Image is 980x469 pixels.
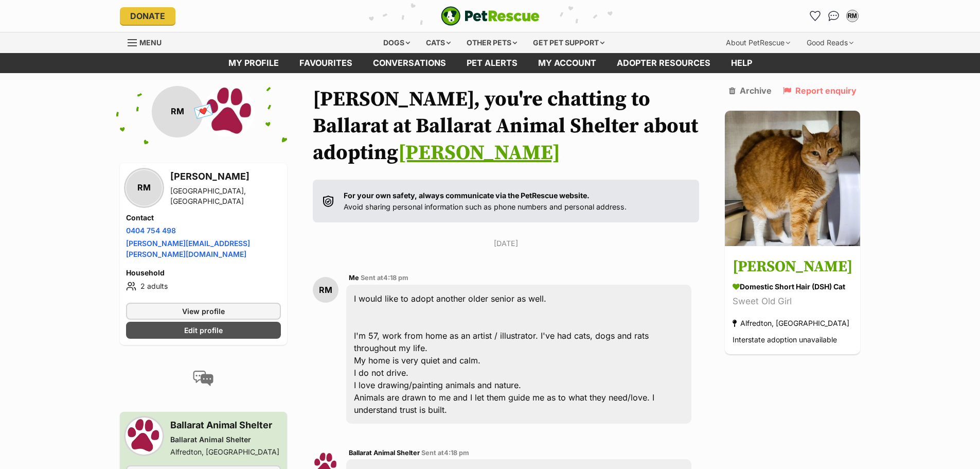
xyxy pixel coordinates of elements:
[128,32,169,51] a: Menu
[719,32,797,53] div: About PetRescue
[441,6,540,26] a: PetRescue
[444,449,469,457] span: 4:18 pm
[218,53,289,73] a: My profile
[725,111,860,246] img: Jenny
[733,294,852,308] div: Sweet Old Girl
[170,435,279,445] div: Ballarat Animal Shelter
[139,38,162,47] span: Menu
[733,335,837,344] span: Interstate adoption unavailable
[421,449,469,457] span: Sent at
[170,169,281,184] h3: [PERSON_NAME]
[528,53,607,73] a: My account
[126,170,162,206] div: RM
[346,285,691,424] div: I would like to adopt another older senior as well. I'm 57, work from home as an artist / illustr...
[826,8,842,24] a: Conversations
[313,238,699,249] p: [DATE]
[725,248,860,354] a: [PERSON_NAME] Domestic Short Hair (DSH) Cat Sweet Old Girl Alfredton, [GEOGRAPHIC_DATA] Interstat...
[349,274,359,282] span: Me
[799,32,861,53] div: Good Reads
[349,449,420,457] span: Ballarat Animal Shelter
[459,32,524,53] div: Other pets
[152,86,203,137] div: RM
[607,53,721,73] a: Adopter resources
[376,32,417,53] div: Dogs
[126,303,281,320] a: View profile
[344,190,627,212] p: Avoid sharing personal information such as phone numbers and personal address.
[313,277,338,303] div: RM
[126,226,176,235] a: 0404 754 498
[419,32,458,53] div: Cats
[126,418,162,454] img: Ballarat Animal Shelter profile pic
[203,86,255,137] img: Ballarat Animal Shelter profile pic
[844,8,861,24] button: My account
[383,274,408,282] span: 4:18 pm
[182,306,225,317] span: View profile
[126,280,281,292] li: 2 adults
[126,322,281,339] a: Edit profile
[361,274,408,282] span: Sent at
[441,6,540,26] img: logo-e224e6f780fb5917bec1dbf3a21bbac754714ae5b6737aabdf751b685950b380.svg
[729,86,772,95] a: Archive
[170,186,281,206] div: [GEOGRAPHIC_DATA], [GEOGRAPHIC_DATA]
[363,53,456,73] a: conversations
[126,268,281,278] h4: Household
[126,213,281,223] h4: Contact
[456,53,528,73] a: Pet alerts
[733,316,849,330] div: Alfredton, [GEOGRAPHIC_DATA]
[807,8,824,24] a: Favourites
[721,53,762,73] a: Help
[289,53,363,73] a: Favourites
[170,447,279,457] div: Alfredton, [GEOGRAPHIC_DATA]
[170,418,279,432] h3: Ballarat Animal Shelter
[828,11,839,21] img: chat-41dd97257d64d25036548639549fe6c8038ab92f7586957e7f3b1b290dea8141.svg
[184,325,223,336] span: Edit profile
[193,371,213,386] img: conversation-icon-4a6f8262b818ee0b60e3300018af0b2d0b884aa5de6e9bcb8d3d4eeb1a70a7c4.svg
[733,281,852,292] div: Domestic Short Hair (DSH) Cat
[344,191,590,200] strong: For your own safety, always communicate via the PetRescue website.
[783,86,857,95] a: Report enquiry
[807,8,861,24] ul: Account quick links
[398,140,560,166] a: [PERSON_NAME]
[526,32,612,53] div: Get pet support
[313,86,699,166] h1: [PERSON_NAME], you're chatting to Ballarat at Ballarat Animal Shelter about adopting
[192,100,215,123] span: 💌
[126,239,250,258] a: [PERSON_NAME][EMAIL_ADDRESS][PERSON_NAME][DOMAIN_NAME]
[120,7,175,25] a: Donate
[733,255,852,279] h3: [PERSON_NAME]
[847,11,858,21] div: RM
